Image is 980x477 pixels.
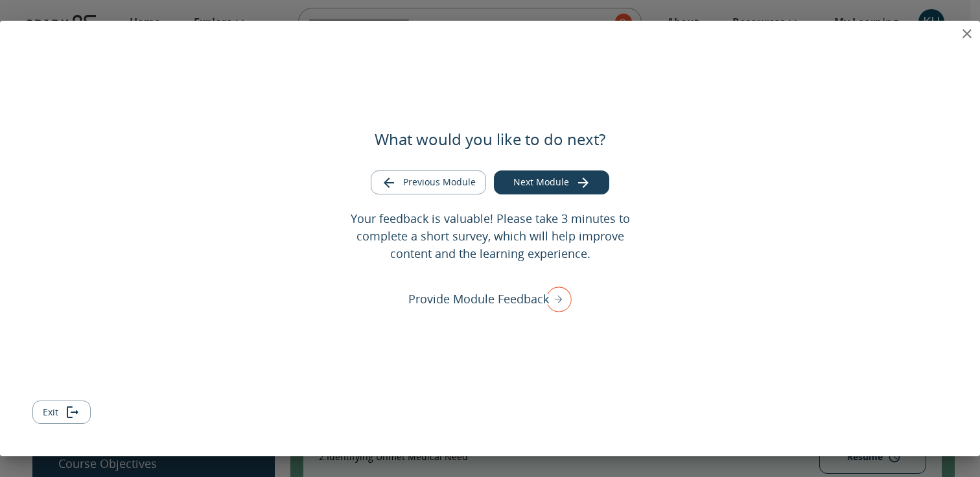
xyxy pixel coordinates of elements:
[494,170,609,194] button: Go to next module
[343,210,637,262] p: Your feedback is valuable! Please take 3 minutes to complete a short survey, which will help impr...
[539,282,572,316] img: right arrow
[408,282,572,316] div: Provide Module Feedback
[408,290,549,308] p: Provide Module Feedback
[32,401,91,425] button: Exit module
[954,21,980,47] button: close
[371,170,486,194] button: Go to previous module
[375,129,605,150] h5: What would you like to do next?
